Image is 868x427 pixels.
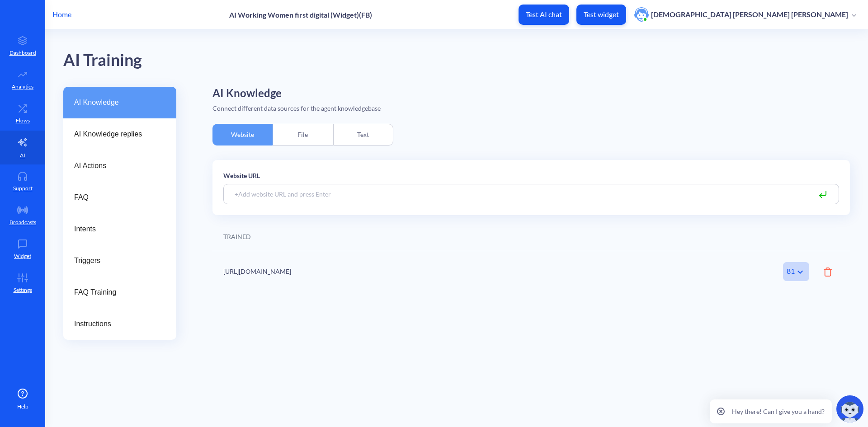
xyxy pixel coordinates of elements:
[223,171,839,180] p: Website URL
[576,5,626,25] button: Test widget
[17,403,28,411] span: Help
[74,255,158,266] span: Triggers
[14,286,32,294] p: Settings
[16,117,30,125] p: Flows
[12,83,33,91] p: Analytics
[223,232,251,241] div: TRAINED
[63,87,176,118] a: AI Knowledge
[212,124,273,145] div: Website
[783,262,809,281] div: 81
[14,252,31,260] p: Widget
[74,287,158,298] span: FAQ Training
[74,319,158,329] span: Instructions
[63,277,176,308] a: FAQ Training
[74,160,158,171] span: AI Actions
[63,245,176,277] a: Triggers
[229,10,372,19] p: AI Working Women first digital (Widget)(FB)
[526,10,562,19] p: Test AI chat
[63,118,176,150] a: AI Knowledge replies
[732,407,825,416] p: Hey there! Can I give you a hand?
[333,124,393,145] div: Text
[273,124,333,145] div: File
[63,308,176,340] a: Instructions
[9,218,36,226] p: Broadcasts
[212,87,850,100] h2: AI Knowledge
[519,5,569,25] button: Test AI chat
[584,10,619,19] p: Test widget
[63,47,142,73] div: AI Training
[74,192,158,203] span: FAQ
[212,103,850,113] div: Connect different data sources for the agent knowledgebase
[52,9,71,20] p: Home
[9,49,36,57] p: Dashboard
[836,395,863,422] img: copilot-icon.svg
[63,182,176,213] a: FAQ
[630,6,861,23] button: user photo[DEMOGRAPHIC_DATA] [PERSON_NAME] [PERSON_NAME]
[63,213,176,245] a: Intents
[634,7,649,22] img: user photo
[223,184,839,204] input: +Add website URL and press Enter
[74,129,158,140] span: AI Knowledge replies
[13,184,33,192] p: Support
[63,150,176,182] a: AI Actions
[20,151,25,160] p: AI
[223,267,737,276] div: [URL][DOMAIN_NAME]
[651,9,848,19] p: [DEMOGRAPHIC_DATA] [PERSON_NAME] [PERSON_NAME]
[74,97,158,108] span: AI Knowledge
[74,224,158,235] span: Intents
